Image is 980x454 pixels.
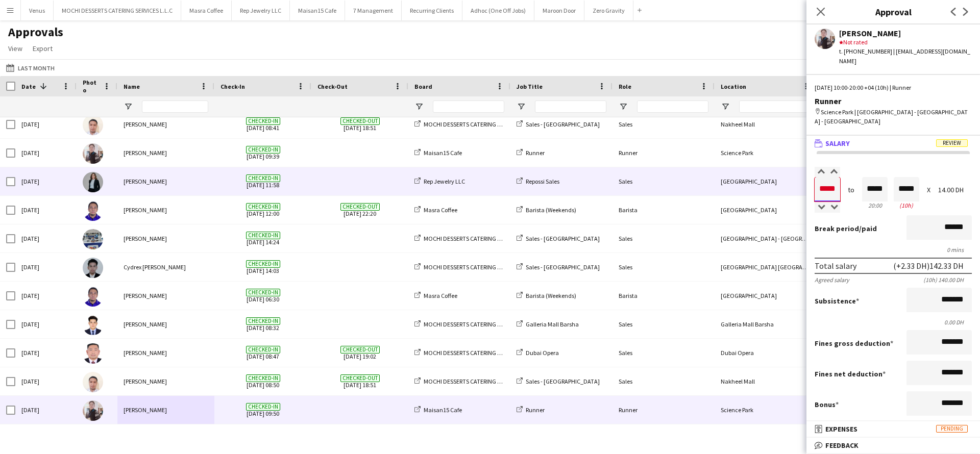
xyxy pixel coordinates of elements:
span: Checked-in [246,260,280,268]
button: Open Filter Menu [124,102,133,111]
span: MOCHI DESSERTS CATERING SERVICES L.L.C [424,263,534,271]
span: Board [414,83,432,90]
a: Repossi Sales [517,178,559,185]
div: [PERSON_NAME] [117,310,214,338]
span: Checked-in [246,203,280,211]
span: [DATE] 11:58 [220,167,305,195]
div: Science Park [715,396,817,424]
a: Masra Coffee [414,292,457,299]
h3: Approval [806,5,980,18]
div: Total salary [815,261,856,271]
span: Photo [83,79,99,94]
span: Date [21,83,36,90]
div: [PERSON_NAME] [117,396,214,424]
span: MOCHI DESSERTS CATERING SERVICES L.L.C [424,349,534,357]
img: Johnjay Mendoza [83,315,103,335]
button: Zero Gravity [584,1,633,20]
div: Science Park | [GEOGRAPHIC_DATA] - [GEOGRAPHIC_DATA] - [GEOGRAPHIC_DATA] [815,108,972,126]
span: Rep Jewelry LLC [424,178,465,185]
button: Maroon Door [534,1,584,20]
div: 10h [894,201,919,209]
span: Checked-in [246,403,280,411]
span: Masra Coffee [424,206,457,214]
button: MOCHI DESSERTS CATERING SERVICES L.L.C [54,1,181,20]
div: (10h) 140.00 DH [923,276,972,284]
div: [GEOGRAPHIC_DATA] [GEOGRAPHIC_DATA] [715,253,817,281]
a: Sales - [GEOGRAPHIC_DATA] [517,377,600,385]
button: Recurring Clients [402,1,462,20]
input: Job Title Filter Input [535,100,606,113]
div: [PERSON_NAME] [117,139,214,167]
div: Not rated [839,38,972,47]
div: [GEOGRAPHIC_DATA] [715,167,817,195]
span: [DATE] 18:51 [317,110,402,138]
div: [DATE] [15,110,77,138]
button: 7 Management [345,1,402,20]
div: [PERSON_NAME] [117,224,214,253]
span: Masra Coffee [424,292,457,299]
div: Science Park [715,139,817,167]
div: [DATE] [15,396,77,424]
div: Runner [815,96,972,106]
a: MOCHI DESSERTS CATERING SERVICES L.L.C [414,120,534,128]
span: MOCHI DESSERTS CATERING SERVICES L.L.C [424,377,534,385]
label: Subsistence [815,296,859,306]
span: Review [936,139,968,147]
span: Checked-out [340,346,380,354]
span: Checked-out [340,374,380,382]
a: View [4,42,27,55]
input: Name Filter Input [142,100,208,113]
span: [DATE] 08:41 [220,110,305,138]
span: Check-In [220,83,245,90]
div: [DATE] [15,310,77,338]
a: Masra Coffee [414,206,457,214]
div: [DATE] [15,367,77,395]
span: Runner [526,149,545,157]
a: Barista (Weekends) [517,206,576,214]
a: Barista (Weekends) [517,292,576,299]
span: [DATE] 08:47 [220,339,305,367]
span: [DATE] 14:03 [220,253,305,281]
span: MOCHI DESSERTS CATERING SERVICES L.L.C [424,320,534,328]
a: Dubai Opera [517,349,559,357]
a: Sales - [GEOGRAPHIC_DATA] [517,120,600,128]
button: Last Month [4,62,57,74]
a: Runner [517,149,545,157]
div: [DATE] [15,167,77,195]
div: [PERSON_NAME] [117,339,214,367]
span: [DATE] 18:51 [317,367,402,395]
a: Rep Jewelry LLC [414,178,465,185]
div: Sales [612,224,715,253]
a: Maisan15 Cafe [414,406,462,414]
div: [DATE] [15,339,77,367]
div: [DATE] [15,224,77,253]
div: [DATE] [15,253,77,281]
span: Break period [815,224,859,233]
button: Masra Coffee [181,1,232,20]
span: Repossi Sales [526,178,559,185]
a: MOCHI DESSERTS CATERING SERVICES L.L.C [414,320,534,328]
div: [PERSON_NAME] [117,367,214,395]
button: Venus [21,1,54,20]
div: [PERSON_NAME] [117,196,214,224]
div: (+2.33 DH) 142.33 DH [893,261,964,271]
img: Lenard Randy Fundador [83,286,103,307]
div: 0 mins [815,246,972,254]
span: [DATE] 08:50 [220,367,305,395]
div: Sales [612,167,715,195]
div: Barista [612,196,715,224]
span: Maisan15 Cafe [424,149,462,157]
span: View [8,44,22,53]
span: [DATE] 12:00 [220,196,305,224]
button: Open Filter Menu [414,102,424,111]
a: Sales - [GEOGRAPHIC_DATA] [517,263,600,271]
button: Open Filter Menu [517,102,526,111]
img: Cydrex Anthony Bisenio [83,258,103,278]
div: t. [PHONE_NUMBER] | [EMAIL_ADDRESS][DOMAIN_NAME] [839,47,972,65]
div: 0.00 DH [815,318,972,326]
div: 14.00 DH [938,186,972,194]
div: [PERSON_NAME] [117,282,214,310]
img: Aldrin Cawas [83,343,103,364]
div: X [927,186,930,194]
span: Checked-in [246,146,280,154]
